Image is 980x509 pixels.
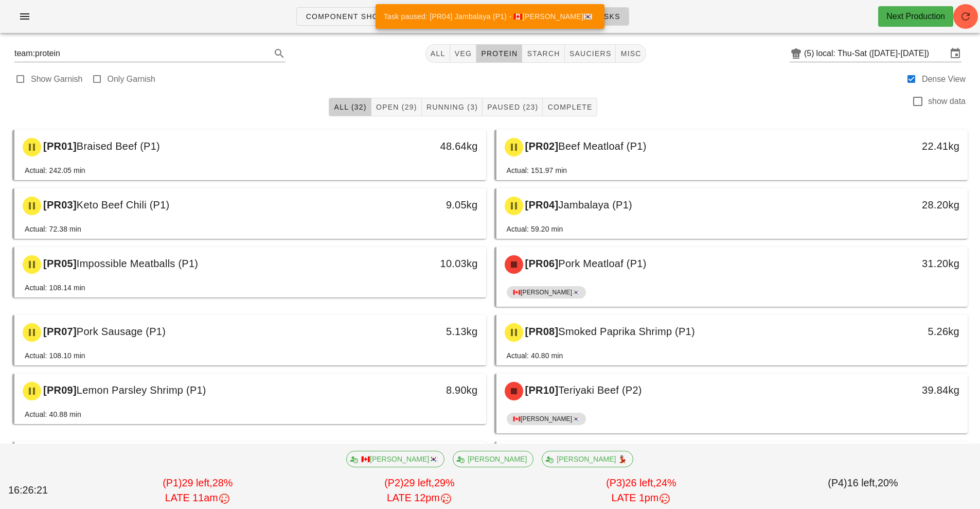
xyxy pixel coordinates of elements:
div: Actual: 59.20 min [507,223,563,235]
span: 26 left, [626,477,656,488]
span: 🇨🇦[PERSON_NAME]🇰🇷 [353,451,438,467]
span: All [430,49,446,58]
button: protein [476,44,522,63]
div: (P2) 29% [309,473,530,508]
div: Actual: 108.14 min [25,282,85,293]
button: All (32) [329,98,371,116]
div: 22.41kg [855,138,959,154]
button: sauciers [565,44,616,63]
span: Smoked Paprika Shrimp (P1) [558,326,694,337]
span: [PR09] [41,384,77,396]
span: veg [454,49,472,58]
div: (P1) 28% [87,473,309,508]
span: protein [480,49,518,58]
div: (P4) 20% [752,473,974,508]
span: [PR06] [523,258,559,269]
div: 31.20kg [855,255,959,272]
div: (5) [804,48,816,59]
span: Pork Sausage (P1) [77,326,166,337]
button: Paused (23) [483,98,543,116]
span: sauciers [569,49,612,58]
div: (P3) 24% [530,473,752,508]
button: Running (3) [422,98,483,116]
button: Open (29) [371,98,422,116]
span: Beef Meatloaf (P1) [558,141,646,152]
span: Open (29) [376,103,417,111]
div: 8.90kg [373,382,477,398]
span: [PERSON_NAME] 💃🏽 [549,451,627,467]
div: Actual: 40.80 min [507,350,563,361]
span: [PR02] [523,141,559,152]
div: 10.03kg [373,255,477,272]
div: LATE 11am [89,490,307,506]
span: Braised Beef (P1) [77,141,160,152]
span: [PR04] [523,199,559,210]
div: 5.13kg [373,323,477,340]
span: Teriyaki Beef (P2) [558,384,642,396]
span: [PERSON_NAME] [459,451,527,467]
label: show data [928,96,966,107]
div: Actual: 151.97 min [507,165,567,176]
span: [PR08] [523,326,559,337]
span: [PR10] [523,384,559,396]
div: Actual: 72.38 min [25,223,81,235]
div: LATE 1pm [532,490,750,506]
div: 9.05kg [373,197,477,213]
label: Dense View [922,74,966,84]
span: [PR07] [41,326,77,337]
label: Show Garnish [31,74,83,84]
span: Lemon Parsley Shrimp (P1) [77,384,206,396]
div: Actual: 40.88 min [25,409,81,420]
label: Only Garnish [108,74,155,84]
span: 🇨🇦[PERSON_NAME]🇰🇷 [513,413,580,425]
span: Running (3) [426,103,478,111]
button: starch [522,44,564,63]
span: 16 left, [847,477,878,488]
div: 28.20kg [855,197,959,213]
span: Impossible Meatballs (P1) [77,258,198,269]
span: 29 left, [404,477,434,488]
span: Paused (23) [487,103,538,111]
span: Keto Beef Chili (P1) [77,199,170,210]
div: Actual: 108.10 min [25,350,85,361]
button: veg [450,44,477,63]
span: [PR03] [41,199,77,210]
button: All [425,44,450,63]
a: Component Short Tasks [296,7,426,26]
div: 16:26:21 [6,481,87,500]
div: 48.64kg [373,138,477,154]
span: Complete [547,103,592,111]
div: 5.26kg [855,323,959,340]
span: [PR05] [41,258,77,269]
span: Jambalaya (P1) [558,199,632,210]
span: Component Short Tasks [305,12,418,21]
span: 29 left, [182,477,212,488]
div: Next Production [886,10,945,23]
div: LATE 12pm [311,490,528,506]
div: 39.84kg [855,382,959,398]
div: Actual: 242.05 min [25,165,85,176]
span: starch [526,49,560,58]
button: Complete [543,98,597,116]
button: misc [616,44,646,63]
span: 🇨🇦[PERSON_NAME]🇰🇷 [513,286,580,299]
span: misc [620,49,641,58]
span: [PR01] [41,141,77,152]
span: All (32) [333,103,366,111]
span: Pork Meatloaf (P1) [558,258,646,269]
